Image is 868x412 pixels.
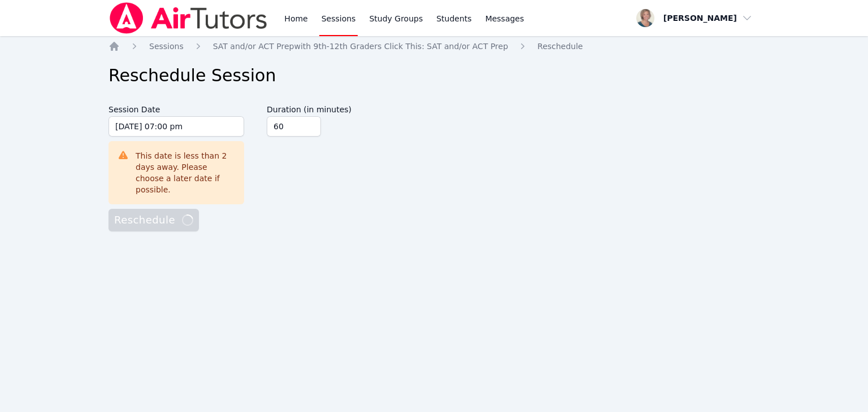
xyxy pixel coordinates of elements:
div: This date is less than 2 days away. Please choose a later date if possible. [136,150,235,195]
a: Sessions [149,41,184,52]
span: Reschedule [537,42,583,51]
span: SAT and/or ACT Prep with 9th-12th Graders Click This: SAT and/or ACT Prep [213,42,508,51]
label: Session Date [108,99,244,116]
label: Duration (in minutes) [267,99,375,116]
span: Reschedule [114,212,193,228]
button: Reschedule [108,209,199,231]
nav: Breadcrumb [108,41,759,52]
a: SAT and/or ACT Prepwith 9th-12th Graders Click This: SAT and/or ACT Prep [213,41,508,52]
a: Reschedule [537,41,583,52]
img: Air Tutors [108,2,268,34]
span: Sessions [149,42,184,51]
h1: Reschedule Session [108,65,759,86]
span: Messages [485,13,524,24]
